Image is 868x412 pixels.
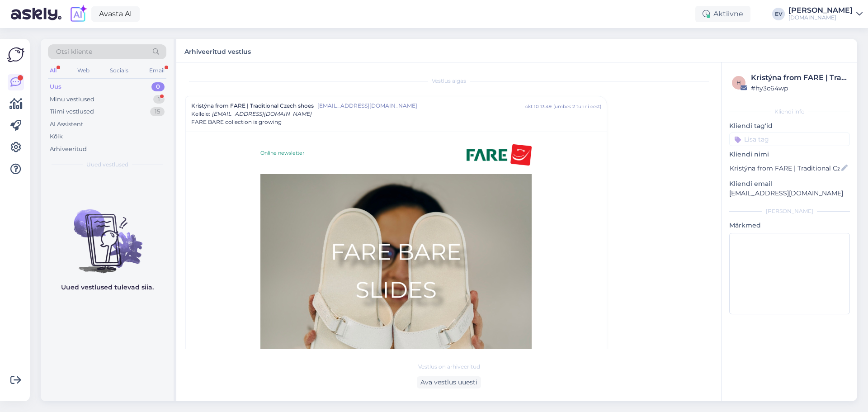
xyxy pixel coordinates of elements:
[48,65,58,76] div: All
[729,150,850,159] p: Kliendi nimi
[50,132,63,141] div: Kõik
[729,221,850,230] p: Märkmed
[61,283,154,292] p: Uued vestlused tulevad siia.
[729,108,850,116] div: Kliendi info
[75,65,91,76] div: Web
[788,7,863,21] a: [PERSON_NAME][DOMAIN_NAME]
[212,110,312,117] span: [EMAIL_ADDRESS][DOMAIN_NAME]
[260,150,281,156] a: Online n
[50,82,61,91] div: Uus
[69,5,88,24] img: explore-ai
[417,376,481,388] div: Ava vestlus uuesti
[185,77,712,85] div: Vestlus algas
[729,207,850,215] div: [PERSON_NAME]
[525,103,552,110] div: okt 10 13:49
[788,14,853,21] div: [DOMAIN_NAME]
[751,83,847,93] div: # hy3c64wp
[50,95,94,104] div: Minu vestlused
[729,189,850,198] p: [EMAIL_ADDRESS][DOMAIN_NAME]
[736,79,741,86] span: h
[50,120,83,129] div: AI Assistent
[729,121,850,131] p: Kliendi tag'id
[191,102,314,110] span: Kristýna from FARE | Traditional Czech shoes
[191,110,210,117] span: Kellele :
[91,6,140,22] a: Avasta AI
[86,161,128,169] span: Uued vestlused
[772,8,785,20] div: EV
[184,44,251,57] label: Arhiveeritud vestlus
[467,144,532,166] img: logo_FARE_smile.png
[729,133,850,146] input: Lisa tag
[317,102,525,110] span: [EMAIL_ADDRESS][DOMAIN_NAME]
[729,179,850,189] p: Kliendi email
[751,72,847,83] div: Kristýna from FARE | Traditional Czech shoes
[50,107,94,116] div: Tiimi vestlused
[108,65,130,76] div: Socials
[730,163,840,173] input: Lisa nimi
[260,150,304,156] span: ewsletter
[50,145,87,154] div: Arhiveeritud
[147,65,166,76] div: Email
[151,82,165,91] div: 0
[150,107,165,116] div: 15
[191,118,282,126] span: FARE BARE collection is growing
[695,6,750,22] div: Aktiivne
[553,103,601,110] div: ( umbes 2 tunni eest )
[418,363,480,371] span: Vestlus on arhiveeritud
[56,47,92,57] span: Otsi kliente
[41,193,174,275] img: No chats
[788,7,853,14] div: [PERSON_NAME]
[153,95,165,104] div: 1
[7,46,24,63] img: Askly Logo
